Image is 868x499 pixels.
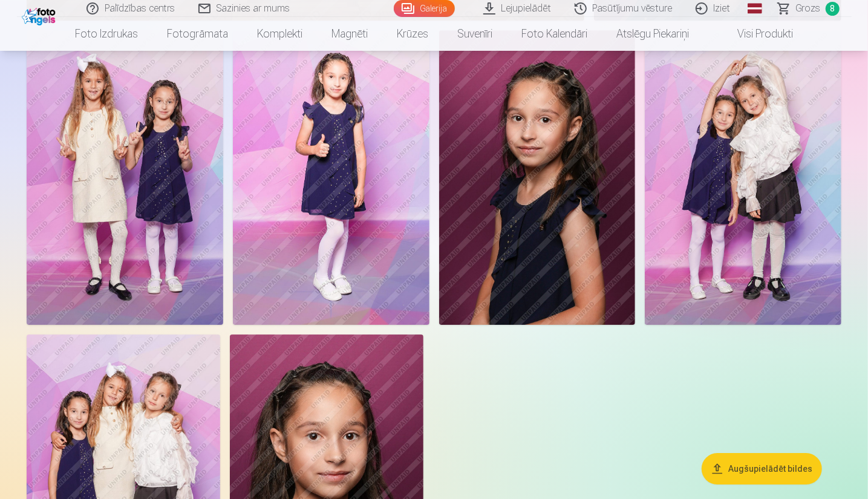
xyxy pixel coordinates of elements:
a: Foto izdrukas [60,17,152,51]
a: Visi produkti [703,17,808,51]
a: Suvenīri [443,17,507,51]
a: Fotogrāmata [152,17,243,51]
a: Komplekti [243,17,317,51]
a: Atslēgu piekariņi [602,17,703,51]
a: Foto kalendāri [507,17,602,51]
img: /fa1 [22,5,59,25]
span: 8 [826,2,840,16]
a: Krūzes [382,17,443,51]
button: Augšupielādēt bildes [702,453,822,484]
span: Grozs [796,1,821,16]
a: Magnēti [317,17,382,51]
